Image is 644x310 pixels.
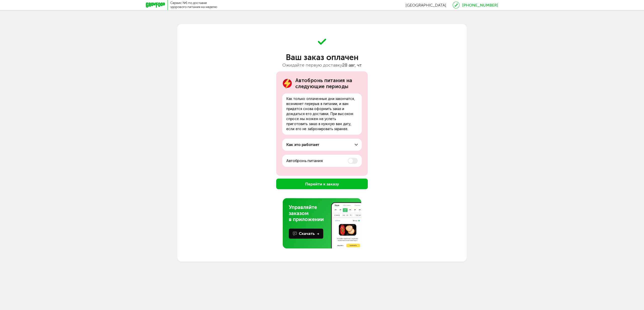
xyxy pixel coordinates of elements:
button: Перейти к заказу [276,179,368,189]
div: Как это работает [286,142,319,148]
div: Автобронь питания на следующие периоды [295,77,362,89]
p: Автобронь питания [286,158,323,164]
button: Скачать [289,229,323,239]
div: Ваш заказ оплачен [177,53,467,61]
div: Управляйте заказом в приложении [289,204,329,222]
span: [GEOGRAPHIC_DATA] [406,3,446,8]
span: 28 авг, чт [342,62,362,68]
div: Сервис №1 по доставке здорового питания на неделю [170,1,217,9]
a: [PHONE_NUMBER] [462,3,498,8]
div: Ожидайте первую доставку [177,62,467,69]
div: Как только оплаченные дни закончатся, возникнет перерыв в питании, и вам придется снова оформить ... [282,93,362,135]
div: Скачать [299,231,319,237]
